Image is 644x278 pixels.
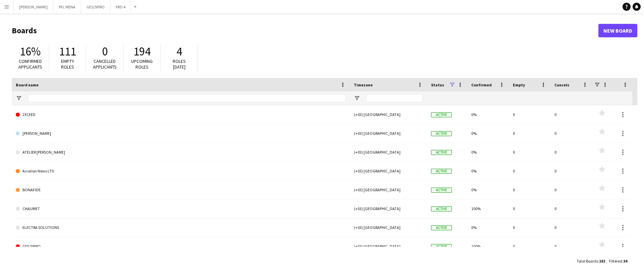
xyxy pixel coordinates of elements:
[16,162,346,181] a: Aviation News LTD
[550,143,592,161] div: 0
[16,95,22,101] button: Open Filter Menu
[431,225,452,230] span: Active
[509,162,550,180] div: 0
[131,58,153,70] span: Upcoming roles
[81,0,110,13] button: GES/SPIRO
[509,124,550,143] div: 0
[577,259,598,264] span: Total Boards
[554,82,569,87] span: Cancels
[173,58,186,70] span: Roles [DATE]
[550,105,592,124] div: 0
[93,58,117,70] span: Cancelled applicants
[431,150,452,155] span: Active
[467,124,509,143] div: 0%
[509,218,550,237] div: 0
[102,44,108,59] span: 0
[509,199,550,218] div: 0
[366,94,423,102] input: Timezone Filter Input
[599,259,605,264] span: 182
[350,218,427,237] div: (+03) [GEOGRAPHIC_DATA]
[16,199,346,218] a: CHAUMET
[350,124,427,143] div: (+03) [GEOGRAPHIC_DATA]
[53,0,81,13] button: PFL MENA
[431,169,452,174] span: Active
[623,259,627,264] span: 34
[550,199,592,218] div: 0
[14,0,53,13] button: [PERSON_NAME]
[16,218,346,237] a: ELECTRA SOLUTIONS
[609,254,627,268] div: :
[350,105,427,124] div: (+03) [GEOGRAPHIC_DATA]
[431,244,452,249] span: Active
[350,143,427,161] div: (+03) [GEOGRAPHIC_DATA]
[509,143,550,161] div: 0
[16,237,346,256] a: GES/SPIRO
[550,237,592,255] div: 0
[550,218,592,237] div: 0
[350,181,427,199] div: (+03) [GEOGRAPHIC_DATA]
[16,105,346,124] a: 2XCEED
[176,44,182,59] span: 4
[509,105,550,124] div: 0
[431,206,452,211] span: Active
[431,131,452,136] span: Active
[350,199,427,218] div: (+03) [GEOGRAPHIC_DATA]
[509,237,550,255] div: 0
[59,44,76,59] span: 111
[16,181,346,199] a: BONAFIDE
[550,124,592,143] div: 0
[354,82,373,87] span: Timezone
[467,181,509,199] div: 0%
[431,112,452,117] span: Active
[16,82,39,87] span: Board name
[577,254,605,268] div: :
[12,26,598,36] h1: Boards
[467,143,509,161] div: 0%
[20,44,41,59] span: 16%
[467,105,509,124] div: 0%
[354,95,360,101] button: Open Filter Menu
[467,199,509,218] div: 100%
[16,124,346,143] a: [PERSON_NAME]
[133,44,151,59] span: 194
[28,94,346,102] input: Board name Filter Input
[61,58,74,70] span: Empty roles
[467,218,509,237] div: 0%
[609,259,622,264] span: Filtered
[110,0,131,13] button: PRO 4
[431,188,452,193] span: Active
[467,162,509,180] div: 0%
[18,58,42,70] span: Confirmed applicants
[513,82,525,87] span: Empty
[467,237,509,255] div: 100%
[550,181,592,199] div: 0
[471,82,492,87] span: Confirmed
[350,237,427,255] div: (+03) [GEOGRAPHIC_DATA]
[431,82,444,87] span: Status
[16,143,346,162] a: ATELIER [PERSON_NAME]
[350,162,427,180] div: (+03) [GEOGRAPHIC_DATA]
[509,181,550,199] div: 0
[598,24,637,37] a: New Board
[550,162,592,180] div: 0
